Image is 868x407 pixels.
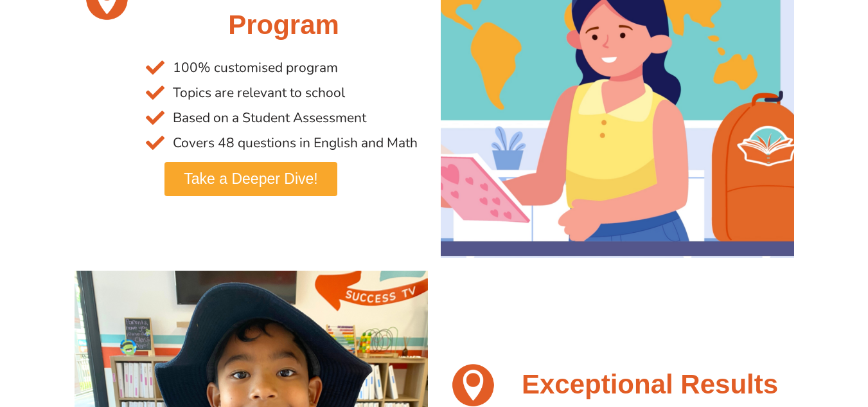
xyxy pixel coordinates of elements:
span: Topics are relevant to school [170,80,345,105]
a: Take a Deeper Dive! [164,162,337,196]
h2: Exceptional Results [512,367,787,402]
span: Take a Deeper Dive! [184,172,317,186]
span: Covers 48 questions in English and Math [170,131,418,156]
span: 100% customised program [170,55,338,80]
span: Based on a Student Assessment [170,105,366,131]
iframe: Chat Widget [654,262,868,407]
